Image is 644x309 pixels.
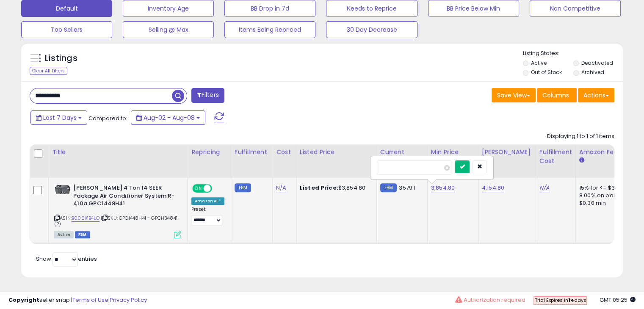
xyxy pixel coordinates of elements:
[36,255,97,263] span: Show: entries
[30,67,67,75] div: Clear All Filters
[8,296,39,304] strong: Copyright
[75,231,90,238] span: FBM
[531,59,547,66] label: Active
[578,88,614,102] button: Actions
[380,183,397,192] small: FBM
[191,197,224,205] div: Amazon AI *
[276,184,286,192] a: N/A
[579,157,584,164] small: Amazon Fees.
[581,59,613,66] label: Deactivated
[523,50,623,58] p: Listing States:
[21,21,112,38] button: Top Sellers
[72,215,100,222] a: B006X1B4LO
[568,297,574,303] b: 14
[276,148,293,157] div: Cost
[30,110,87,125] button: Last 7 Days
[326,21,417,38] button: 30 Day Decrease
[547,132,614,141] div: Displaying 1 to 1 of 1 items
[300,184,370,192] div: $3,854.80
[144,113,195,122] span: Aug-02 - Aug-08
[482,184,504,192] a: 4,154.80
[399,184,415,192] span: 3579.1
[300,148,373,157] div: Listed Price
[581,69,604,76] label: Archived
[300,184,338,192] b: Listed Price:
[8,296,147,304] div: seller snap | |
[539,184,550,192] a: N/A
[542,91,569,99] span: Columns
[110,296,147,304] a: Privacy Policy
[235,148,269,157] div: Fulfillment
[431,184,455,192] a: 3,854.80
[380,148,424,166] div: Current Buybox Price
[191,88,224,103] button: Filters
[45,52,77,64] h5: Listings
[235,183,251,192] small: FBM
[191,148,227,157] div: Repricing
[72,296,108,304] a: Terms of Use
[492,88,536,102] button: Save View
[123,21,214,38] button: Selling @ Max
[88,114,127,122] span: Compared to:
[534,297,586,303] span: Trial Expires in days
[600,296,636,304] span: 2025-08-16 05:25 GMT
[482,148,532,157] div: [PERSON_NAME]
[211,185,224,192] span: OFF
[54,231,74,238] span: All listings currently available for purchase on Amazon
[193,185,204,192] span: ON
[54,184,181,237] div: ASIN:
[431,148,475,157] div: Min Price
[224,21,315,38] button: Items Being Repriced
[54,184,71,194] img: 41C4OBwN8PL._SL40_.jpg
[73,184,176,210] b: [PERSON_NAME] 4 Ton 14 SEER Package Air Conditioner System R-410a GPC1448H41
[191,207,224,226] div: Preset:
[463,296,525,304] span: Authorization required
[54,215,177,227] span: | SKU: GPC1448H41 - GPCH34841 (P)
[43,113,77,122] span: Last 7 Days
[537,88,577,102] button: Columns
[52,148,184,157] div: Title
[531,69,562,76] label: Out of Stock
[539,148,572,166] div: Fulfillment Cost
[131,110,205,125] button: Aug-02 - Aug-08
